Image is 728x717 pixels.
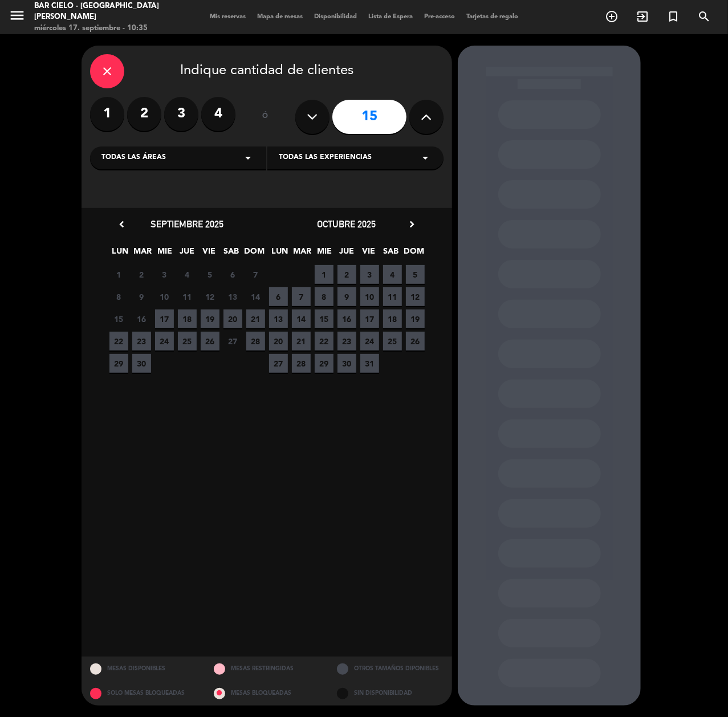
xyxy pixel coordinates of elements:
span: Pre-acceso [418,14,461,20]
button: menu [9,7,26,28]
div: SIN DISPONIBILIDAD [328,681,452,706]
span: 29 [109,354,128,373]
span: Todas las experiencias [279,152,372,164]
i: exit_to_app [636,10,649,23]
span: octubre 2025 [318,218,376,230]
span: JUE [178,245,197,263]
span: 3 [360,265,379,284]
span: 15 [109,309,128,328]
span: Todas las áreas [101,152,166,164]
div: OTROS TAMAÑOS DIPONIBLES [328,657,452,681]
span: MAR [133,245,152,263]
i: arrow_drop_down [418,151,432,165]
i: arrow_drop_down [241,151,255,165]
span: MIE [315,245,334,263]
span: 22 [109,332,128,351]
span: 9 [132,287,151,306]
span: 18 [178,309,197,328]
span: DOM [404,245,423,263]
span: VIE [200,245,219,263]
span: 30 [132,354,151,373]
span: MAR [293,245,312,263]
span: 11 [178,287,197,306]
span: JUE [337,245,356,263]
div: miércoles 17. septiembre - 10:35 [34,23,173,34]
span: 24 [360,332,379,351]
span: 10 [155,287,174,306]
span: 22 [315,332,334,351]
span: 6 [269,287,288,306]
span: septiembre 2025 [151,218,223,230]
span: 24 [155,332,174,351]
span: VIE [360,245,379,263]
span: 27 [223,332,242,351]
span: Tarjetas de regalo [461,14,524,20]
span: LUN [271,245,290,263]
span: 17 [155,309,174,328]
span: 13 [223,287,242,306]
div: Indique cantidad de clientes [90,54,444,88]
span: 5 [201,265,219,284]
i: chevron_right [406,218,418,230]
span: 2 [337,265,356,284]
span: 8 [109,287,128,306]
span: 11 [383,287,402,306]
span: 18 [383,309,402,328]
span: 23 [132,332,151,351]
span: 12 [201,287,219,306]
span: 31 [360,354,379,373]
span: 15 [315,309,334,328]
span: 9 [337,287,356,306]
span: Mapa de mesas [251,14,308,20]
span: 1 [315,265,334,284]
span: 16 [337,309,356,328]
span: Mis reservas [204,14,251,20]
div: Bar Cielo - [GEOGRAPHIC_DATA][PERSON_NAME] [34,1,173,23]
span: 26 [201,332,219,351]
div: MESAS BLOQUEADAS [205,681,329,706]
span: 19 [201,309,219,328]
span: 2 [132,265,151,284]
span: 12 [406,287,425,306]
label: 2 [127,97,161,131]
span: 28 [246,332,265,351]
label: 3 [164,97,198,131]
span: SAB [382,245,401,263]
span: 26 [406,332,425,351]
i: chevron_left [116,218,128,230]
label: 4 [201,97,235,131]
div: ó [247,97,284,137]
span: Lista de Espera [363,14,418,20]
span: 4 [178,265,197,284]
span: 25 [383,332,402,351]
span: 14 [246,287,265,306]
span: 23 [337,332,356,351]
span: 21 [246,309,265,328]
i: menu [9,7,26,24]
span: 30 [337,354,356,373]
span: 5 [406,265,425,284]
span: 20 [269,332,288,351]
div: MESAS DISPONIBLES [82,657,205,681]
span: 20 [223,309,242,328]
span: 7 [246,265,265,284]
span: MIE [156,245,174,263]
span: 28 [292,354,311,373]
div: MESAS RESTRINGIDAS [205,657,329,681]
span: 1 [109,265,128,284]
span: 17 [360,309,379,328]
span: 10 [360,287,379,306]
span: SAB [222,245,241,263]
i: search [697,10,711,23]
i: turned_in_not [666,10,680,23]
span: Disponibilidad [308,14,363,20]
span: 27 [269,354,288,373]
span: 21 [292,332,311,351]
span: DOM [245,245,263,263]
span: 29 [315,354,334,373]
span: 19 [406,309,425,328]
span: 14 [292,309,311,328]
i: add_circle_outline [605,10,619,23]
div: SOLO MESAS BLOQUEADAS [82,681,205,706]
label: 1 [90,97,124,131]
